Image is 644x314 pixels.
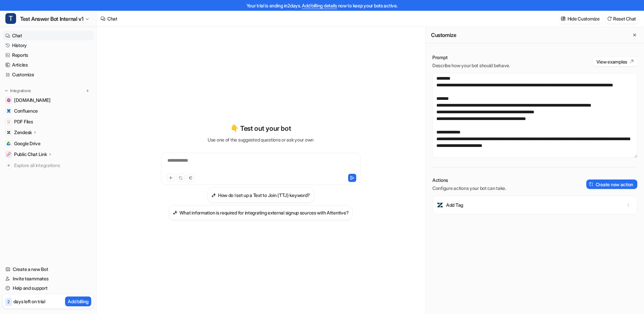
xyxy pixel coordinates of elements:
[437,202,443,208] img: Add Tag icon
[13,298,45,305] p: days left on trial
[14,108,38,114] span: Confluence
[3,41,94,50] a: History
[593,57,637,66] button: View examples
[3,31,94,40] a: Chat
[68,298,89,305] p: Add billing
[14,140,41,147] span: Google Drive
[10,88,31,93] p: Integrations
[302,3,337,8] a: Add billing details
[14,151,47,158] p: Public Chat Link
[559,14,602,24] button: Hide Customize
[230,123,291,133] p: 👇 Test out your bot
[431,32,456,38] h2: Customize
[7,109,11,113] img: Confluence
[3,265,94,274] a: Create a new Bot
[5,13,16,24] span: T
[5,162,12,169] img: explore all integrations
[605,14,639,24] button: Reset Chat
[20,14,83,24] span: Test Answer Bot Internal v1
[3,70,94,79] a: Customize
[589,182,594,187] img: create-action-icon.svg
[207,188,314,202] button: How do I set up a Text to Join (TTJ) keyword?How do I set up a Text to Join (TTJ) keyword?
[7,120,11,124] img: PDF Files
[14,160,91,171] span: Explore all integrations
[446,202,463,208] p: Add Tag
[607,16,612,21] img: reset
[3,117,94,126] a: PDF FilesPDF Files
[631,31,639,39] button: Close flyout
[14,118,33,125] span: PDF Files
[3,50,94,60] a: Reports
[218,192,310,199] h3: How do I set up a Text to Join (TTJ) keyword?
[173,210,177,215] img: What information is required for integrating external signup sources with Attentive?
[568,15,600,22] p: Hide Customize
[7,130,11,134] img: Zendesk
[432,185,506,192] p: Configure actions your bot can take.
[3,139,94,148] a: Google DriveGoogle Drive
[3,274,94,283] a: Invite teammates
[432,54,510,61] p: Prompt
[3,95,94,105] a: www.attentive.com[DOMAIN_NAME]
[3,87,33,94] button: Integrations
[169,205,353,220] button: What information is required for integrating external signup sources with Attentive?What informat...
[14,97,50,104] span: [DOMAIN_NAME]
[7,299,10,305] p: 2
[208,136,314,143] p: Use one of the suggested questions or ask your own
[7,142,11,146] img: Google Drive
[179,209,348,216] h3: What information is required for integrating external signup sources with Attentive?
[3,106,94,116] a: ConfluenceConfluence
[3,161,94,170] a: Explore all integrations
[432,62,510,69] p: Describe how your bot should behave.
[432,177,506,184] p: Actions
[586,180,637,189] button: Create new action
[7,152,11,156] img: Public Chat Link
[561,16,566,21] img: customize
[107,15,117,22] div: Chat
[14,129,32,136] p: Zendesk
[65,297,91,306] button: Add billing
[85,88,90,93] img: menu_add.svg
[4,88,9,93] img: expand menu
[3,283,94,293] a: Help and support
[211,193,216,198] img: How do I set up a Text to Join (TTJ) keyword?
[7,98,11,102] img: www.attentive.com
[3,60,94,70] a: Articles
